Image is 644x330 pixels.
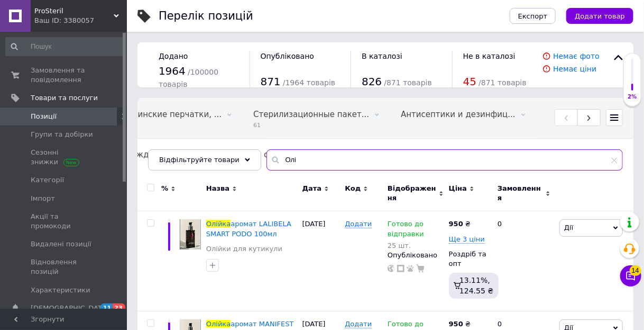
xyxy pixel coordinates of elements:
span: Додати товар [575,12,625,20]
span: Назва [206,184,229,193]
span: Видалені позиції [31,239,91,249]
span: 45 [463,75,476,88]
div: 2% [624,93,641,101]
div: ₴ [449,319,471,329]
span: Код [345,184,361,193]
span: Групи та добірки [31,130,93,139]
span: Товари та послуги [31,93,98,103]
div: Медицинские перчатки, Латексные перчатки, Нитриловые перчатки, Латексные перчатки, Нитриловые пер... [99,99,243,139]
b: 950 [449,220,463,228]
div: ₴ [449,219,471,229]
span: Дії [564,224,573,231]
span: Дата [302,184,322,193]
button: Експорт [510,8,556,24]
span: Додано [159,52,188,60]
span: 11 [100,304,113,313]
a: Немає ціни [553,65,596,73]
div: Индикаторы стерилизации, Паровая стерилизация - рулоны и пакеты, Воздушные стерилизаторы (СУХОЖАР... [199,139,347,179]
span: / 100000 товарів [159,68,218,88]
div: Стерилизационные пакеты, рулоны, индикаторы, Пакеты для стерилизации 75*150, Пакеты для стерилиза... [243,99,390,139]
span: 14 [630,265,641,275]
input: Пошук [5,37,125,56]
a: Олійкааромат LALIBELA SMART PODO 100мл [206,220,291,237]
span: 13.11%, 124.55 ₴ [459,276,493,295]
span: 457 [110,121,222,129]
span: % [161,184,168,193]
div: Aнтисептики и дезинфицирующие средства [390,99,537,139]
span: Замовлення [498,184,543,203]
span: Опубліковано [261,52,315,60]
span: 1964 [159,65,186,77]
span: 871 [261,75,281,88]
img: Олійка аромат LALIBELA SMART PODO 100мл [180,219,201,249]
span: Імпорт [31,194,55,203]
span: 23 [113,304,125,313]
span: / 871 товарів [479,78,526,87]
div: Опубліковано [388,251,444,260]
span: Готово до відправки [388,220,424,240]
span: Стерилизационные пакет... [253,110,369,119]
span: Ще 3 ціни [449,235,485,244]
span: ProSteril [34,6,114,16]
span: Акції та промокоди [31,212,98,231]
span: Відображення [388,184,436,203]
span: Експорт [518,12,548,20]
b: 950 [449,320,463,328]
span: Додати [345,220,372,228]
div: [DATE] [300,211,343,311]
span: Ціна [449,184,467,193]
span: Aнтисептики и дезинфиц... [401,110,516,119]
span: Замовлення та повідомлення [31,66,98,85]
div: Перелік позицій [159,11,253,22]
div: Роздріб та опт [449,249,489,269]
span: [DEMOGRAPHIC_DATA] [31,304,109,313]
span: Медицинские перчатки, ... [110,110,222,119]
button: Додати товар [566,8,633,24]
span: 826 [362,75,382,88]
span: / 1964 товарів [283,78,335,87]
span: Категорії [31,175,64,185]
span: Сезонні знижки [31,148,98,167]
input: Пошук по назві позиції, артикулу і пошуковим запитам [266,149,623,171]
div: 25 шт. [388,242,444,249]
span: Характеристики [31,286,90,295]
span: / 871 товарів [384,78,431,87]
a: Олійки для кутикули [206,244,282,254]
span: Не в каталозі [463,52,516,60]
div: 0 [491,211,557,311]
button: Чат з покупцем14 [620,265,641,287]
span: Відфільтруйте товари [159,156,240,164]
span: Додати [345,320,372,328]
span: В каталозі [362,52,402,60]
span: Відновлення позицій [31,257,98,277]
span: Позиції [31,112,57,121]
span: Олійка [206,320,231,328]
span: 61 [253,121,369,129]
span: Олійка [206,220,231,228]
span: аромат LALIBELA SMART PODO 100мл [206,220,291,237]
div: Ваш ID: 3380057 [34,16,127,25]
a: Немає фото [553,52,600,60]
